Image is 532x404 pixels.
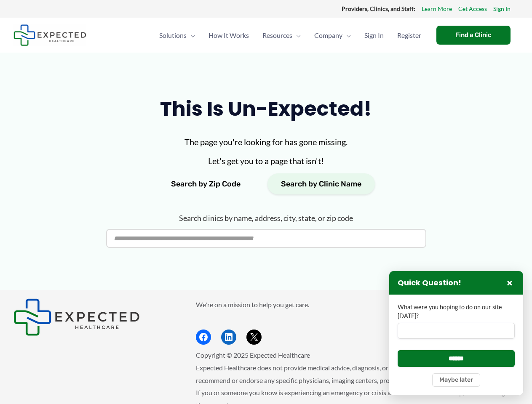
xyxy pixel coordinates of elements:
span: Solutions [159,21,187,50]
span: Sign In [364,21,384,50]
span: Menu Toggle [292,21,301,50]
p: The page you're looking for has gone missing. [106,136,426,148]
img: Expected Healthcare Logo - side, dark font, small [13,24,86,46]
label: Search clinics by name, address, city, state, or zip code [106,211,426,225]
p: We're on a mission to help you get care. [196,298,519,311]
button: Close [505,278,515,288]
a: Learn More [422,3,452,14]
span: How It Works [209,21,249,50]
a: How It Works [202,21,256,50]
a: Sign In [493,3,511,14]
a: Find a Clinic [436,26,511,45]
strong: Providers, Clinics, and Staff: [342,5,415,12]
a: Sign In [358,21,390,50]
span: Menu Toggle [187,21,195,50]
h3: Quick Question! [398,278,461,288]
p: Let's get you to a page that isn't! [106,154,426,167]
span: Copyright © 2025 Expected Healthcare [196,351,310,359]
button: Maybe later [432,373,480,387]
button: Search by Zip Code [158,173,254,194]
button: Search by Clinic Name [267,173,375,194]
span: Company [314,21,342,50]
h1: This is un-expected! [106,95,426,123]
nav: Primary Site Navigation [152,21,428,50]
span: Register [397,21,421,50]
img: Expected Healthcare Logo - side, dark font, small [13,298,140,336]
aside: Footer Widget 1 [13,298,175,336]
aside: Footer Widget 2 [196,298,519,345]
a: SolutionsMenu Toggle [152,21,202,50]
span: Resources [262,21,292,50]
span: Menu Toggle [342,21,351,50]
label: What were you hoping to do on our site [DATE]? [398,303,515,320]
a: CompanyMenu Toggle [307,21,358,50]
a: ResourcesMenu Toggle [256,21,307,50]
a: Register [390,21,428,50]
a: Get Access [458,3,487,14]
